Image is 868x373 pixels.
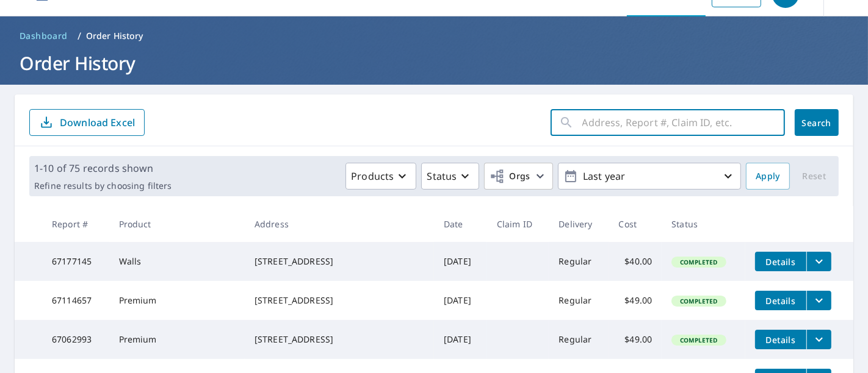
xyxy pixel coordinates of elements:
[484,163,553,190] button: Orgs
[805,117,829,129] span: Search
[755,291,806,310] button: detailsBtn-67114657
[109,320,245,359] td: Premium
[806,252,831,271] button: filesDropdownBtn-67177145
[255,294,424,307] div: [STREET_ADDRESS]
[434,206,487,242] th: Date
[255,255,424,268] div: [STREET_ADDRESS]
[673,336,725,344] span: Completed
[109,281,245,320] td: Premium
[662,206,745,242] th: Status
[549,281,609,320] td: Regular
[755,252,806,271] button: detailsBtn-67177145
[673,297,725,305] span: Completed
[42,281,109,320] td: 67114657
[609,281,662,320] td: $49.00
[755,330,806,349] button: detailsBtn-67062993
[42,206,109,242] th: Report #
[15,51,853,76] h1: Order History
[34,161,172,176] p: 1-10 of 75 records shown
[434,320,487,359] td: [DATE]
[806,330,831,349] button: filesDropdownBtn-67062993
[762,295,799,307] span: Details
[42,320,109,359] td: 67062993
[86,30,143,42] p: Order History
[20,30,68,42] span: Dashboard
[558,163,741,190] button: Last year
[582,105,785,140] input: Address, Report #, Claim ID, etc.
[34,180,172,191] p: Refine results by choosing filters
[762,256,799,268] span: Details
[609,242,662,281] td: $40.00
[434,242,487,281] td: [DATE]
[487,206,549,242] th: Claim ID
[490,169,530,184] span: Orgs
[345,163,416,190] button: Products
[42,242,109,281] td: 67177145
[15,26,73,46] a: Dashboard
[756,169,780,184] span: Apply
[78,29,81,43] li: /
[549,242,609,281] td: Regular
[109,206,245,242] th: Product
[549,206,609,242] th: Delivery
[15,26,853,46] nav: breadcrumb
[351,169,394,183] p: Products
[609,206,662,242] th: Cost
[609,320,662,359] td: $49.00
[746,163,790,190] button: Apply
[255,333,424,346] div: [STREET_ADDRESS]
[578,166,721,187] p: Last year
[673,258,725,266] span: Completed
[421,163,479,190] button: Status
[795,109,839,136] button: Search
[434,281,487,320] td: [DATE]
[427,169,457,183] p: Status
[109,242,245,281] td: Walls
[29,109,145,136] button: Download Excel
[245,206,434,242] th: Address
[60,116,135,129] p: Download Excel
[549,320,609,359] td: Regular
[762,334,799,346] span: Details
[806,291,831,310] button: filesDropdownBtn-67114657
